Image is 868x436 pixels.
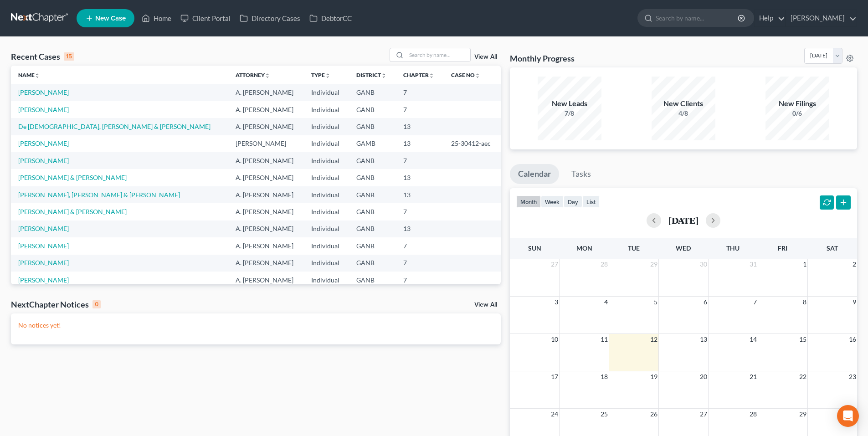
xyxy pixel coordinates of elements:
[18,174,127,181] a: [PERSON_NAME] & [PERSON_NAME]
[349,152,396,169] td: GANB
[837,405,859,427] div: Open Intercom Messenger
[429,73,434,78] i: unfold_more
[563,164,599,184] a: Tasks
[652,109,715,118] div: 4/8
[474,54,497,60] a: View All
[396,135,444,152] td: 13
[304,186,349,203] td: Individual
[18,208,127,215] a: [PERSON_NAME] & [PERSON_NAME]
[396,255,444,272] td: 7
[510,53,575,64] h3: Monthly Progress
[649,334,658,345] span: 12
[798,334,807,345] span: 15
[541,195,564,208] button: week
[778,244,787,252] span: Fri
[18,123,211,130] a: De [DEMOGRAPHIC_DATA], [PERSON_NAME] & [PERSON_NAME]
[444,135,501,152] td: 25-30412-aec
[228,272,304,288] td: A. [PERSON_NAME]
[396,237,444,254] td: 7
[304,255,349,272] td: Individual
[311,72,330,78] a: Typeunfold_more
[381,73,386,78] i: unfold_more
[228,186,304,203] td: A. [PERSON_NAME]
[228,255,304,272] td: A. [PERSON_NAME]
[304,84,349,101] td: Individual
[228,84,304,101] td: A. [PERSON_NAME]
[396,84,444,101] td: 7
[649,409,658,420] span: 26
[11,51,74,62] div: Recent Cases
[349,255,396,272] td: GANB
[304,101,349,118] td: Individual
[18,72,40,78] a: Nameunfold_more
[228,203,304,220] td: A. [PERSON_NAME]
[349,272,396,288] td: GANB
[649,259,658,270] span: 29
[396,118,444,135] td: 13
[64,52,74,61] div: 15
[304,203,349,220] td: Individual
[304,152,349,169] td: Individual
[349,169,396,186] td: GANB
[304,272,349,288] td: Individual
[699,409,708,420] span: 27
[786,10,857,26] a: [PERSON_NAME]
[765,109,829,118] div: 0/6
[305,10,356,26] a: DebtorCC
[396,272,444,288] td: 7
[396,203,444,220] td: 7
[652,98,715,109] div: New Clients
[396,221,444,237] td: 13
[649,371,658,382] span: 19
[265,73,270,78] i: unfold_more
[396,169,444,186] td: 13
[18,88,69,96] a: [PERSON_NAME]
[516,195,541,208] button: month
[749,371,758,382] span: 21
[802,297,807,308] span: 8
[538,109,601,118] div: 7/8
[349,118,396,135] td: GANB
[852,297,857,308] span: 9
[18,321,493,330] p: No notices yet!
[749,334,758,345] span: 14
[550,259,559,270] span: 27
[356,72,386,78] a: Districtunfold_more
[752,297,758,308] span: 7
[18,225,69,232] a: [PERSON_NAME]
[95,15,126,22] span: New Case
[92,300,101,308] div: 0
[349,237,396,254] td: GANB
[600,334,609,345] span: 11
[749,259,758,270] span: 31
[802,259,807,270] span: 1
[228,101,304,118] td: A. [PERSON_NAME]
[406,48,470,62] input: Search by name...
[749,409,758,420] span: 28
[848,334,857,345] span: 16
[564,195,582,208] button: day
[699,371,708,382] span: 20
[798,409,807,420] span: 29
[726,244,740,252] span: Thu
[396,101,444,118] td: 7
[550,371,559,382] span: 17
[18,139,69,147] a: [PERSON_NAME]
[228,221,304,237] td: A. [PERSON_NAME]
[600,259,609,270] span: 28
[349,221,396,237] td: GANB
[18,191,180,199] a: [PERSON_NAME], [PERSON_NAME] & [PERSON_NAME]
[236,72,270,78] a: Attorneyunfold_more
[396,152,444,169] td: 7
[304,169,349,186] td: Individual
[755,10,785,26] a: Help
[538,98,601,109] div: New Leads
[235,10,305,26] a: Directory Cases
[827,244,838,252] span: Sat
[304,221,349,237] td: Individual
[325,73,330,78] i: unfold_more
[576,244,592,252] span: Mon
[699,259,708,270] span: 30
[798,371,807,382] span: 22
[852,259,857,270] span: 2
